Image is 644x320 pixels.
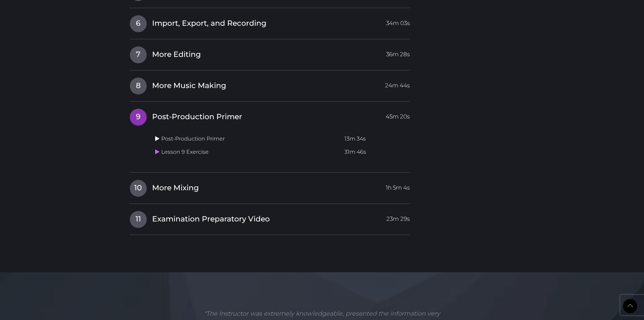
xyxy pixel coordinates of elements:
span: Import, Export, and Recording [152,18,266,29]
span: 9 [130,109,147,126]
span: 24m 44s [385,78,410,90]
a: 8More Music Making24m 44s [129,77,410,91]
a: Back to Top [623,299,637,313]
span: 1h 5m 4s [386,180,410,192]
a: 10More Mixing1h 5m 4s [129,179,410,194]
td: 31m 46s [342,146,410,159]
span: More Mixing [152,183,199,193]
a: 6Import, Export, and Recording34m 03s [129,15,410,29]
span: 36m 28s [386,46,410,59]
span: 6 [130,15,147,32]
a: 9Post-Production Primer45m 20s [129,108,410,123]
span: More Music Making [152,81,226,91]
span: 8 [130,78,147,94]
span: 45m 20s [386,109,410,121]
span: 11 [130,211,147,228]
span: 34m 03s [386,15,410,27]
span: 10 [130,180,147,197]
a: 11Examination Preparatory Video23m 29s [129,211,410,225]
a: 7More Editing36m 28s [129,46,410,60]
td: 13m 34s [342,132,410,146]
span: 7 [130,46,147,63]
span: Examination Preparatory Video [152,214,270,225]
span: More Editing [152,49,201,60]
td: Lesson 9 Exercise [152,146,342,159]
span: Post-Production Primer [152,112,242,122]
span: 23m 29s [386,211,410,223]
td: Post-Production Primer [152,132,342,146]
